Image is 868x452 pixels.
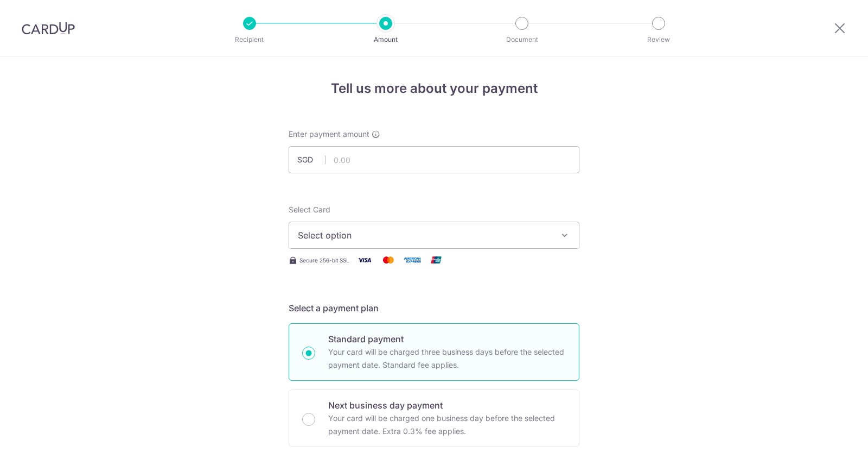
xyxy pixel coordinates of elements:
[22,22,75,35] img: CardUp
[297,154,325,165] span: SGD
[482,34,562,45] p: Document
[328,346,566,372] p: Your card will be charged three business days before the selected payment date. Standard fee appl...
[799,419,857,447] iframe: Opens a widget where you can find more information
[289,146,579,173] input: 0.00
[289,302,579,315] h5: Select a payment plan
[299,256,349,265] span: Secure 256-bit SSL
[289,129,369,140] span: Enter payment amount
[328,412,566,438] p: Your card will be charged one business day before the selected payment date. Extra 0.3% fee applies.
[425,253,447,267] img: Union Pay
[298,229,551,242] span: Select option
[289,222,579,249] button: Select option
[618,34,699,45] p: Review
[289,79,579,98] h4: Tell us more about your payment
[328,332,566,346] p: Standard payment
[289,205,330,214] span: translation missing: en.payables.payment_networks.credit_card.summary.labels.select_card
[209,34,290,45] p: Recipient
[401,253,423,267] img: American Express
[378,253,399,267] img: Mastercard
[354,253,375,267] img: Visa
[346,34,426,45] p: Amount
[328,399,566,412] p: Next business day payment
